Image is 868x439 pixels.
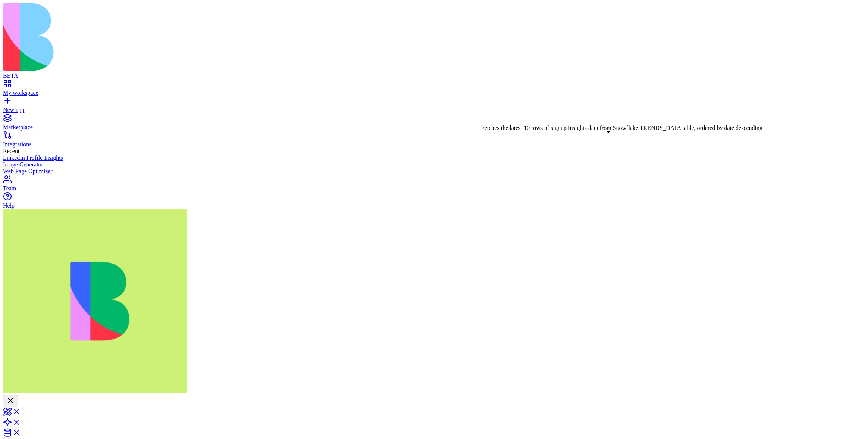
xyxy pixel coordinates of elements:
[3,178,865,192] a: Team
[3,134,865,148] a: Integrations
[3,168,865,175] a: Web Page Optimizer
[3,124,865,131] div: Marketplace
[3,155,865,161] a: LinkedIn Profile Insights
[3,72,865,79] div: BETA
[3,202,865,209] div: Help
[3,90,865,96] div: My workspace
[3,196,865,209] a: Help
[3,117,865,131] a: Marketplace
[3,148,19,154] span: Recent
[3,209,187,393] img: WhatsApp_Image_2025-01-03_at_11.26.17_rubx1k.jpg
[3,100,865,113] a: New app
[3,185,865,192] div: Team
[3,141,865,148] div: Integrations
[3,83,865,96] a: My workspace
[3,107,865,113] div: New app
[3,3,303,71] img: logo
[3,161,865,168] a: Image Generator
[481,125,762,131] div: Fetches the latest 10 rows of signup insights data from Snowflake TRENDS_DATA table, ordered by d...
[3,66,865,79] a: BETA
